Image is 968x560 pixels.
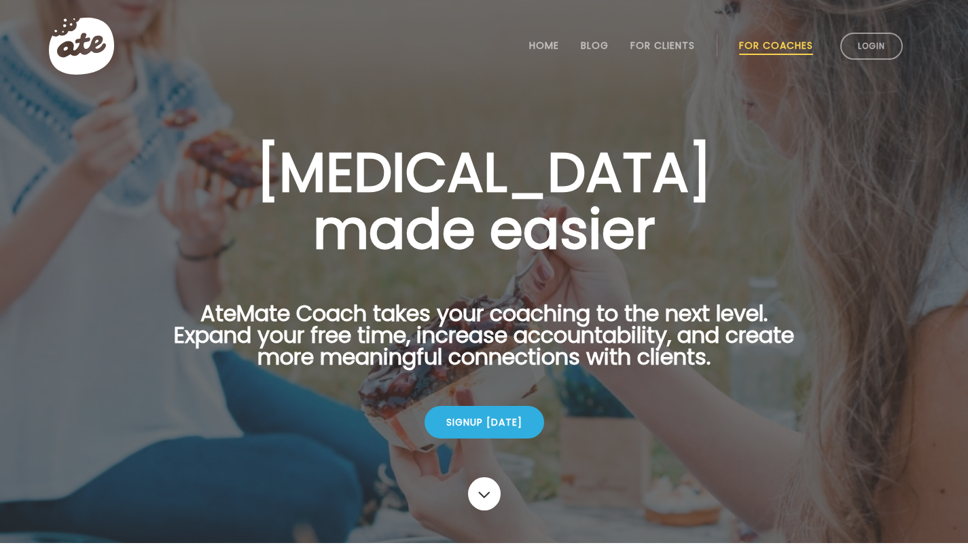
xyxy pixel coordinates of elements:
[581,40,609,51] a: Blog
[153,303,816,384] p: AteMate Coach takes your coaching to the next level. Expand your free time, increase accountabili...
[840,33,903,60] a: Login
[739,40,813,51] a: For Coaches
[529,40,559,51] a: Home
[425,406,544,438] div: Signup [DATE]
[153,144,816,258] h1: [MEDICAL_DATA] made easier
[630,40,695,51] a: For Clients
